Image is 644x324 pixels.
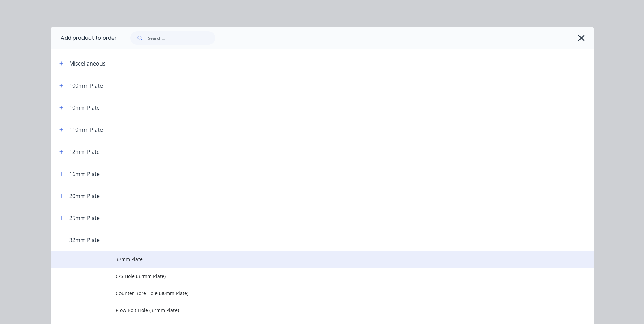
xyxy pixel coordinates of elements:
div: 16mm Plate [69,170,100,178]
div: 20mm Plate [69,192,100,200]
div: Add product to order [51,27,117,49]
span: 32mm Plate [116,256,498,263]
span: Plow Bolt Hole (32mm Plate) [116,307,498,314]
div: Miscellaneous [69,59,106,68]
div: 10mm Plate [69,104,100,112]
span: Counter Bore Hole (30mm Plate) [116,290,498,297]
input: Search... [148,31,215,45]
span: C/S Hole (32mm Plate) [116,273,498,280]
div: 110mm Plate [69,126,103,134]
div: 100mm Plate [69,82,103,90]
div: 12mm Plate [69,148,100,156]
div: 32mm Plate [69,236,100,244]
div: 25mm Plate [69,214,100,222]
